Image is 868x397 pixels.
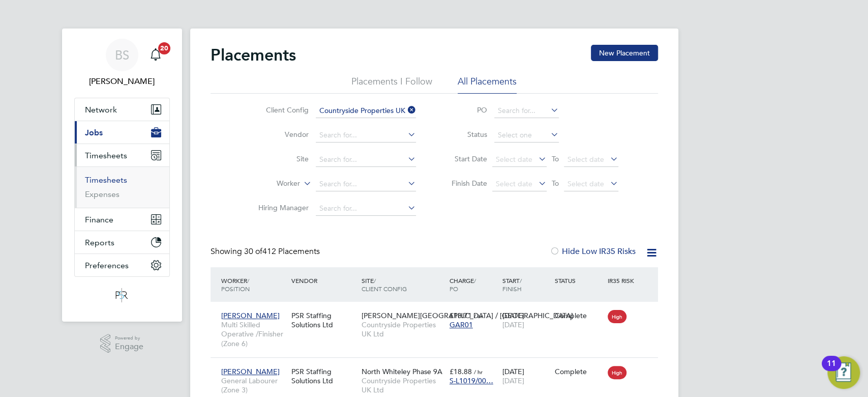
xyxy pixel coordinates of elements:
[221,276,250,293] span: / Position
[441,154,487,163] label: Start Date
[221,311,280,320] span: [PERSON_NAME]
[450,311,472,320] span: £18.71
[555,311,603,320] div: Complete
[74,75,170,88] span: Beth Seddon
[827,363,836,377] div: 11
[550,246,636,257] label: Hide Low IR35 Risks
[608,366,626,379] span: High
[211,45,296,65] h2: Placements
[85,189,119,199] a: Expenses
[450,320,473,329] span: GAR01
[85,261,129,270] span: Preferences
[75,144,169,166] button: Timesheets
[244,246,320,257] span: 412 Placements
[75,231,169,253] button: Reports
[221,367,280,376] span: [PERSON_NAME]
[115,334,143,343] span: Powered by
[494,104,559,118] input: Search for...
[499,362,552,390] div: [DATE]
[219,305,658,314] a: [PERSON_NAME]Multi Skilled Operative /Finisher (Zone 6)PSR Staffing Solutions Ltd[PERSON_NAME][GE...
[362,367,442,376] span: North Whiteley Phase 9A
[74,287,170,303] a: Go to home page
[242,179,300,189] label: Worker
[441,179,487,188] label: Finish Date
[289,362,359,390] div: PSR Staffing Solutions Ltd
[555,367,603,376] div: Complete
[450,276,476,293] span: / PO
[85,175,127,185] a: Timesheets
[499,306,552,334] div: [DATE]
[85,215,113,224] span: Finance
[496,179,532,188] span: Select date
[316,128,416,143] input: Search for...
[75,121,169,144] button: Jobs
[502,320,524,329] span: [DATE]
[441,130,487,139] label: Status
[474,368,483,376] span: / hr
[250,130,309,139] label: Vendor
[221,320,286,348] span: Multi Skilled Operative /Finisher (Zone 6)
[499,271,552,298] div: Start
[85,151,127,160] span: Timesheets
[85,238,114,247] span: Reports
[496,155,532,164] span: Select date
[549,152,562,165] span: To
[447,271,500,298] div: Charge
[458,75,517,94] li: All Placements
[351,75,432,94] li: Placements I Follow
[75,166,169,208] div: Timesheets
[115,343,143,351] span: Engage
[362,276,407,293] span: / Client Config
[450,376,493,385] span: S-L1019/00…
[441,105,487,115] label: PO
[62,29,182,322] nav: Main navigation
[85,105,117,115] span: Network
[316,104,416,118] input: Search for...
[567,179,604,188] span: Select date
[605,271,640,290] div: IR35 Risk
[250,154,309,163] label: Site
[100,334,143,353] a: Powered byEngage
[450,367,472,376] span: £18.88
[221,376,286,394] span: General Labourer (Zone 3)
[219,271,289,298] div: Worker
[250,105,309,115] label: Client Config
[549,177,562,190] span: To
[75,98,169,121] button: Network
[362,320,444,338] span: Countryside Properties UK Ltd
[567,155,604,164] span: Select date
[244,246,262,257] span: 30 of
[250,203,309,212] label: Hiring Manager
[608,310,626,323] span: High
[362,311,573,320] span: [PERSON_NAME][GEOGRAPHIC_DATA] / [GEOGRAPHIC_DATA]
[289,271,359,290] div: Vendor
[316,153,416,167] input: Search for...
[362,376,444,394] span: Countryside Properties UK Ltd
[474,312,483,320] span: / hr
[145,39,166,71] a: 20
[827,356,860,389] button: Open Resource Center, 11 new notifications
[494,128,559,143] input: Select one
[502,276,521,293] span: / Finish
[115,48,129,62] span: BS
[219,361,658,370] a: [PERSON_NAME]General Labourer (Zone 3)PSR Staffing Solutions LtdNorth Whiteley Phase 9ACountrysid...
[359,271,447,298] div: Site
[158,42,170,54] span: 20
[552,271,605,290] div: Status
[289,306,359,334] div: PSR Staffing Solutions Ltd
[316,177,416,191] input: Search for...
[316,202,416,216] input: Search for...
[74,39,170,88] a: BS[PERSON_NAME]
[85,128,103,137] span: Jobs
[75,254,169,276] button: Preferences
[75,208,169,231] button: Finance
[112,287,131,303] img: psrsolutions-logo-retina.png
[502,376,524,385] span: [DATE]
[591,45,658,61] button: New Placement
[211,246,322,257] div: Showing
